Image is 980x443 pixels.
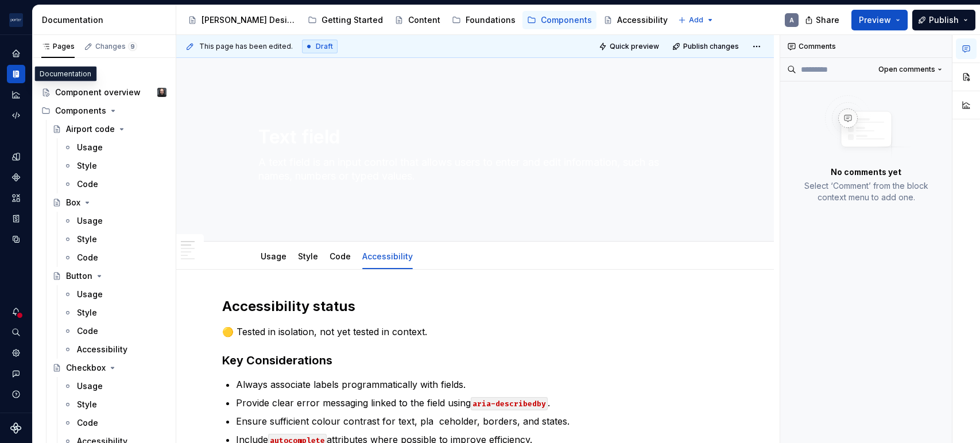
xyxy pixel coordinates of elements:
a: Foundations [447,11,520,29]
a: Style [298,251,318,261]
a: Usage [261,251,286,261]
button: Search ⌘K [7,323,25,341]
a: Style [59,304,171,322]
a: Home [7,44,25,63]
a: Usage [59,377,171,395]
span: Publish [929,14,959,26]
a: Assets [7,189,25,207]
img: Teunis Vorsteveld [157,88,166,97]
div: Components [37,102,171,120]
div: Components [55,105,106,116]
a: Style [59,157,171,175]
div: Box [66,197,80,208]
div: Getting Started [321,14,383,26]
div: Contact support [7,364,25,383]
p: Provide clear error messaging linked to the field using . [236,396,728,410]
span: Share [816,14,839,26]
button: Publish [912,10,975,30]
span: Publish changes [683,42,739,51]
span: Quick preview [610,42,659,51]
button: Share [799,10,847,30]
div: Accessibility [77,344,127,355]
div: A [789,15,794,25]
div: [PERSON_NAME] Design [202,14,296,26]
div: Code [77,417,98,429]
div: Usage [256,244,291,268]
div: Button [66,270,92,282]
a: [PERSON_NAME] Design [183,11,301,29]
a: Content [390,11,445,29]
div: Code [77,325,98,337]
strong: Accessibility status [222,298,355,314]
a: Data sources [7,230,25,248]
a: Settings [7,344,25,362]
a: Code automation [7,106,25,125]
span: This page has been edited. [199,42,293,51]
div: Usage [77,142,103,153]
button: Open comments [873,61,947,77]
p: Always associate labels programmatically with fields. [236,378,728,391]
span: Preview [859,14,891,26]
a: Code [59,414,171,432]
a: Getting Started [303,11,388,29]
div: Style [293,244,323,268]
div: Accessibility [358,244,417,268]
span: Add [689,15,703,25]
a: Components [7,168,25,186]
a: Documentation [7,65,25,83]
a: Style [59,395,171,414]
p: 🟡 Tested in isolation, not yet tested in context. [222,325,728,339]
img: f0306bc8-3074-41fb-b11c-7d2e8671d5eb.png [9,13,23,27]
div: Code [325,244,355,268]
div: Airport code [66,123,115,135]
textarea: Text field [256,123,690,151]
div: Usage [77,289,103,300]
a: Box [48,193,171,212]
a: Design tokens [7,147,25,166]
p: Select ‘Comment’ from the block context menu to add one. [794,180,938,203]
div: Accessibility [617,14,668,26]
a: Usage [59,138,171,157]
a: Supernova Logo [10,422,22,434]
button: Publish changes [669,38,744,55]
div: Pages [41,42,75,51]
a: Code [59,175,171,193]
a: Accessibility [599,11,672,29]
span: Draft [316,42,333,51]
a: Code [330,251,351,261]
div: Components [541,14,592,26]
button: Add [675,12,718,28]
p: No comments yet [831,166,901,178]
div: Documentation [34,67,96,81]
button: Notifications [7,302,25,321]
a: Usage [59,212,171,230]
div: Style [77,399,97,410]
a: Accessibility [59,340,171,359]
a: Storybook stories [7,209,25,228]
textarea: A text field is an input control that allows users to enter and edit information, such as names, ... [256,153,690,185]
a: Airport code [48,120,171,138]
div: Code [77,178,98,190]
div: Foundations [466,14,516,26]
div: Checkbox [66,362,106,374]
a: Component overviewTeunis Vorsteveld [37,83,171,102]
div: Comments [780,35,952,58]
div: Code [77,252,98,263]
a: Usage [59,285,171,304]
button: Preview [851,10,908,30]
div: Analytics [7,86,25,104]
div: Style [77,160,97,172]
a: Style [59,230,171,248]
div: Documentation [42,14,171,26]
button: Add [37,63,80,79]
a: Components [522,11,596,29]
div: Changes [95,42,137,51]
a: Accessibility [362,251,413,261]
